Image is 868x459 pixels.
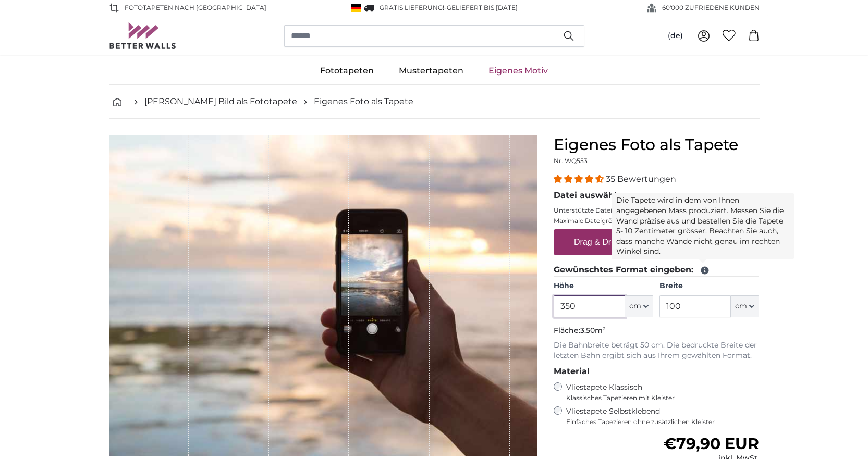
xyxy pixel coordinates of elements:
[566,394,751,402] span: Klassisches Tapezieren mit Kleister
[625,295,653,317] button: cm
[731,295,759,317] button: cm
[606,174,676,184] span: 35 Bewertungen
[386,57,476,84] a: Mustertapeten
[308,57,386,84] a: Fototapeten
[690,238,739,246] u: Durchsuchen
[566,382,751,402] label: Vliestapete Klassisch
[554,174,606,184] span: 4.34 stars
[554,189,760,202] legend: Datei auswählen
[554,157,588,165] span: Nr. WQ553
[447,4,518,11] span: Geliefert bis [DATE]
[554,264,760,277] legend: Gewünschtes Format eingeben:
[629,301,641,312] span: cm
[314,95,413,108] a: Eigenes Foto als Tapete
[554,135,760,154] h1: Eigenes Foto als Tapete
[380,4,444,11] span: GRATIS Lieferung!
[570,232,743,253] label: Drag & Drop Ihrer Dateien oder
[476,57,560,84] a: Eigenes Motiv
[554,340,760,361] p: Die Bahnbreite beträgt 50 cm. Die bedruckte Breite der letzten Bahn ergibt sich aus Ihrem gewählt...
[659,27,691,45] button: (de)
[566,418,760,426] span: Einfaches Tapezieren ohne zusätzlichen Kleister
[109,85,760,119] nav: breadcrumbs
[125,3,266,13] span: Fototapeten nach [GEOGRAPHIC_DATA]
[109,22,177,49] img: Betterwalls
[554,217,760,225] p: Maximale Dateigrösse 200MB.
[554,326,760,336] p: Fläche:
[580,326,606,335] span: 3.50m²
[735,301,747,312] span: cm
[566,406,760,426] label: Vliestapete Selbstklebend
[662,3,760,13] span: 60'000 ZUFRIEDENE KUNDEN
[664,434,759,453] span: €79,90 EUR
[351,4,361,12] img: Deutschland
[144,95,297,108] a: [PERSON_NAME] Bild als Fototapete
[444,4,518,11] span: -
[554,365,760,378] legend: Material
[659,281,759,291] label: Breite
[554,206,760,215] p: Unterstützte Dateiformate JPG, PNG, TIFF, PDF.
[554,281,653,291] label: Höhe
